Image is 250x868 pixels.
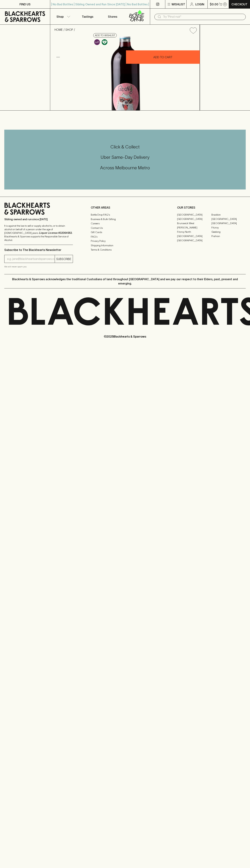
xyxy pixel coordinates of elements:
a: [GEOGRAPHIC_DATA] [211,217,246,221]
p: Login [195,2,204,6]
p: Stores [108,14,117,19]
a: SHOP [65,28,73,31]
a: Careers [91,221,159,226]
a: HOME [55,28,63,31]
p: OUR STORES [177,205,246,210]
p: SUBSCRIBE [56,257,71,261]
p: Checkout [231,2,247,6]
a: Business & Bulk Gifting [91,217,159,221]
p: We will never spam you [4,265,73,268]
a: Brunswick West [177,221,211,225]
a: [GEOGRAPHIC_DATA] [177,213,211,217]
p: OTHER AREAS [91,205,159,210]
button: ADD TO CART [126,50,200,64]
a: Prahran [211,234,246,238]
p: 0 [224,3,226,5]
a: [GEOGRAPHIC_DATA] [177,234,211,238]
a: FAQ's [91,235,159,239]
img: 40010.png [52,37,200,110]
p: $0.00 [210,2,218,6]
a: Privacy Policy [91,239,159,243]
a: Contact Us [91,226,159,230]
a: Gift Cards [91,230,159,235]
a: [GEOGRAPHIC_DATA] [177,217,211,221]
h5: Click & Collect [4,144,246,150]
a: Made without the use of any animal products. [101,38,108,46]
img: Vegan [102,39,107,45]
img: Lo-Fi [94,39,100,45]
p: Tastings [82,14,93,19]
a: Fitzroy North [177,230,211,234]
a: Shipping Information [91,243,159,248]
input: Try "Pinot noir" [163,14,243,20]
p: ADD TO CART [153,55,172,59]
a: Geelong [211,230,246,234]
strong: Liquor License #32064953 [39,231,72,234]
h5: Uber Same-Day Delivery [4,154,246,160]
input: e.g. jane@blackheartsandsparrows.com.au [7,256,55,262]
button: Add to wishlist [188,26,198,35]
a: [GEOGRAPHIC_DATA] [211,221,246,225]
button: SUBSCRIBE [55,255,73,263]
p: It is against the law to sell or supply alcohol to, or to obtain alcohol on behalf of a person un... [4,224,73,242]
a: Terms & Conditions [91,248,159,252]
a: Stores [100,9,125,24]
p: Wishlist [172,2,185,6]
a: Braddon [211,213,246,217]
p: Shop [56,14,64,19]
a: Fitzroy [211,225,246,230]
button: Add to wishlist [93,33,117,38]
p: FIND US [19,2,31,6]
div: Call to action block [4,130,246,189]
a: Bottle Drop FAQ's [91,213,159,217]
a: Some may call it natural, others minimum intervention, either way, it’s hands off & maybe even a ... [93,38,101,46]
a: Tastings [75,9,100,24]
button: Shop [50,9,75,24]
h5: Across Melbourne Metro [4,165,246,171]
p: Sibling owned and run since [DATE] [4,218,73,221]
a: [GEOGRAPHIC_DATA] [177,238,211,243]
p: Blackhearts & Sparrows acknowledges the traditional Custodians of land throughout [GEOGRAPHIC_DAT... [7,277,243,286]
p: Subscribe to The Blackhearts Newsletter [4,248,73,252]
a: [PERSON_NAME] [177,225,211,230]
